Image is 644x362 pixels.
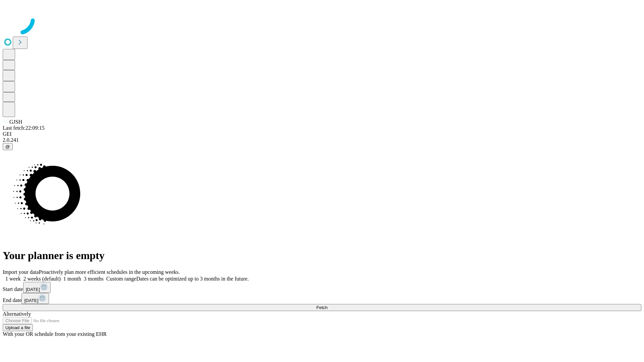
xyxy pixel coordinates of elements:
[3,131,641,137] div: GEI
[3,269,39,275] span: Import your data
[24,298,38,303] span: [DATE]
[63,276,81,282] span: 1 month
[3,304,641,311] button: Fetch
[3,282,641,293] div: Start date
[136,276,249,282] span: Dates can be optimized up to 3 months in the future.
[106,276,136,282] span: Custom range
[84,276,104,282] span: 3 months
[3,137,641,143] div: 2.0.241
[5,276,21,282] span: 1 week
[3,311,31,317] span: Alternatively
[3,125,45,131] span: Last fetch: 22:09:15
[5,144,10,149] span: @
[3,249,641,262] h1: Your planner is empty
[316,305,327,310] span: Fetch
[3,324,33,331] button: Upload a file
[3,331,107,337] span: With your OR schedule from your existing EHR
[23,282,51,293] button: [DATE]
[3,293,641,304] div: End date
[26,287,40,292] span: [DATE]
[3,143,13,150] button: @
[9,119,22,125] span: GJSH
[21,293,49,304] button: [DATE]
[23,276,61,282] span: 2 weeks (default)
[39,269,180,275] span: Proactively plan more efficient schedules in the upcoming weeks.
